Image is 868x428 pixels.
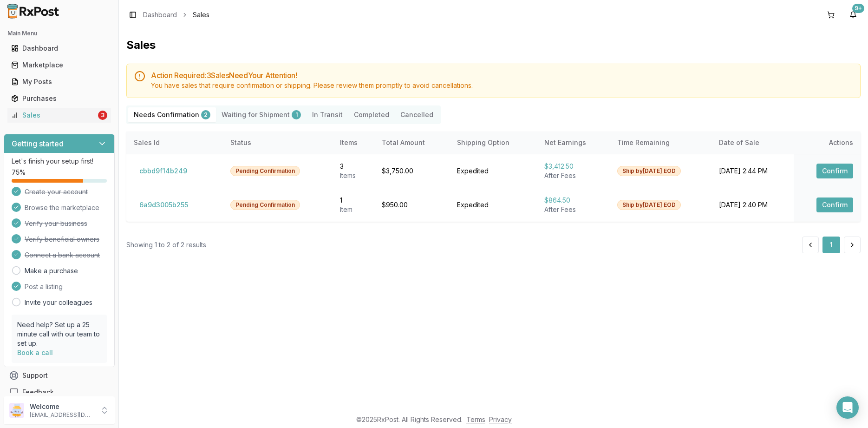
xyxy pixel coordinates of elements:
[193,10,209,20] span: Sales
[230,200,300,210] div: Pending Confirmation
[12,138,64,149] h3: Getting started
[544,171,603,180] div: After Fees
[126,240,206,250] div: Showing 1 to 2 of 2 results
[98,111,107,120] div: 3
[450,132,537,154] th: Shipping Option
[12,157,107,166] p: Let's finish your setup first!
[719,166,786,176] div: [DATE] 2:44 PM
[537,132,610,154] th: Net Earnings
[4,108,115,123] button: Sales3
[216,107,307,122] button: Waiting for Shipment
[17,320,101,348] p: Need help? Set up a 25 minute call with our team to set up.
[340,196,367,205] div: 1
[143,10,177,20] a: Dashboard
[7,40,111,57] a: Dashboard
[151,72,853,79] h5: Action Required: 3 Sale s Need Your Attention!
[292,110,301,119] div: 1
[4,384,115,401] button: Feedback
[719,200,786,210] div: [DATE] 2:40 PM
[151,81,853,90] div: You have sales that require confirmation or shipping. Please review them promptly to avoid cancel...
[7,90,111,107] a: Purchases
[544,196,603,205] div: $864.50
[17,349,53,356] a: Book a call
[4,58,115,72] button: Marketplace
[4,91,115,106] button: Purchases
[7,30,111,37] h2: Main Menu
[457,200,529,210] div: Expedited
[794,132,861,154] th: Actions
[617,166,681,176] div: Ship by [DATE] EOD
[816,198,853,212] button: Confirm
[816,164,853,178] button: Confirm
[4,41,115,56] button: Dashboard
[340,205,367,214] div: Item
[11,94,107,103] div: Purchases
[12,168,26,177] span: 75 %
[143,10,209,20] nav: breadcrumb
[201,110,210,119] div: 2
[126,38,861,53] h1: Sales
[4,74,115,89] button: My Posts
[134,164,193,178] button: cbbd9f14b249
[25,235,99,244] span: Verify beneficial owners
[30,411,94,419] p: [EMAIL_ADDRESS][DOMAIN_NAME]
[610,132,711,154] th: Time Remaining
[25,219,87,228] span: Verify your business
[382,200,442,210] div: $950.00
[617,200,681,210] div: Ship by [DATE] EOD
[22,388,54,397] span: Feedback
[9,403,24,418] img: User avatar
[822,237,840,253] button: 1
[340,162,367,171] div: 3
[466,415,485,423] a: Terms
[11,77,107,86] div: My Posts
[544,162,603,171] div: $3,412.50
[11,44,107,53] div: Dashboard
[457,166,529,176] div: Expedited
[7,107,111,124] a: Sales3
[544,205,603,214] div: After Fees
[836,396,859,419] div: Open Intercom Messenger
[25,282,63,291] span: Post a listing
[846,7,861,22] button: 9+
[126,132,223,154] th: Sales Id
[374,132,450,154] th: Total Amount
[489,415,512,423] a: Privacy
[11,111,96,120] div: Sales
[307,107,348,122] button: In Transit
[11,60,107,70] div: Marketplace
[382,166,442,176] div: $3,750.00
[4,4,63,19] img: RxPost Logo
[25,266,78,276] a: Make a purchase
[25,298,92,307] a: Invite your colleagues
[230,166,300,176] div: Pending Confirmation
[340,171,367,180] div: Item s
[348,107,395,122] button: Completed
[395,107,439,122] button: Cancelled
[711,132,794,154] th: Date of Sale
[7,73,111,90] a: My Posts
[30,402,94,411] p: Welcome
[333,132,375,154] th: Items
[128,107,216,122] button: Needs Confirmation
[7,57,111,73] a: Marketplace
[223,132,332,154] th: Status
[25,203,99,212] span: Browse the marketplace
[4,367,115,384] button: Support
[852,4,864,13] div: 9+
[25,187,88,197] span: Create your account
[25,250,100,260] span: Connect a bank account
[134,198,194,212] button: 6a9d3005b255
